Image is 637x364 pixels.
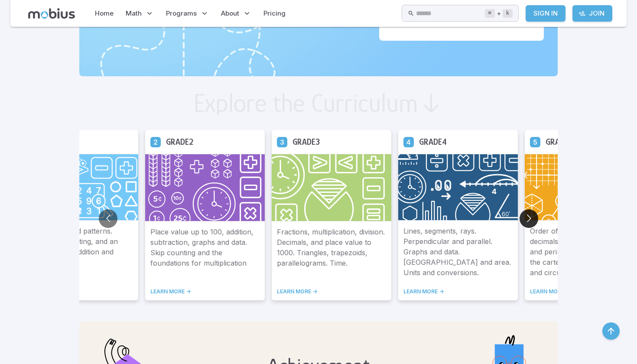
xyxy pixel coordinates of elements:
[221,9,239,18] span: About
[261,3,288,23] a: Pricing
[150,136,161,147] a: Grade 2
[272,154,391,221] img: Grade 3
[398,154,518,221] img: Grade 4
[572,5,612,22] a: Join
[126,9,142,18] span: Math
[503,9,513,18] kbd: k
[403,136,414,147] a: Grade 4
[520,209,538,228] button: Go to next slide
[546,135,573,149] h5: Grade 5
[403,288,513,295] a: LEARN MORE ->
[292,135,320,149] h5: Grade 3
[166,9,197,18] span: Programs
[530,136,540,147] a: Grade 5
[277,136,287,147] a: Grade 3
[485,8,513,19] div: +
[145,154,265,221] img: Grade 2
[150,227,260,278] p: Place value up to 100, addition, subtraction, graphs and data. Skip counting and the foundations ...
[193,90,418,116] h2: Explore the Curriculum
[166,135,193,149] h5: Grade 2
[277,227,386,278] p: Fractions, multiplication, division. Decimals, and place value to 1000. Triangles, trapezoids, pa...
[403,226,513,278] p: Lines, segments, rays. Perpendicular and parallel. Graphs and data. [GEOGRAPHIC_DATA] and area. U...
[99,209,117,228] button: Go to previous slide
[150,288,260,295] a: LEARN MORE ->
[92,3,116,23] a: Home
[419,135,447,149] h5: Grade 4
[277,288,386,295] a: LEARN MORE ->
[485,9,495,18] kbd: ⌘
[526,5,565,22] a: Sign In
